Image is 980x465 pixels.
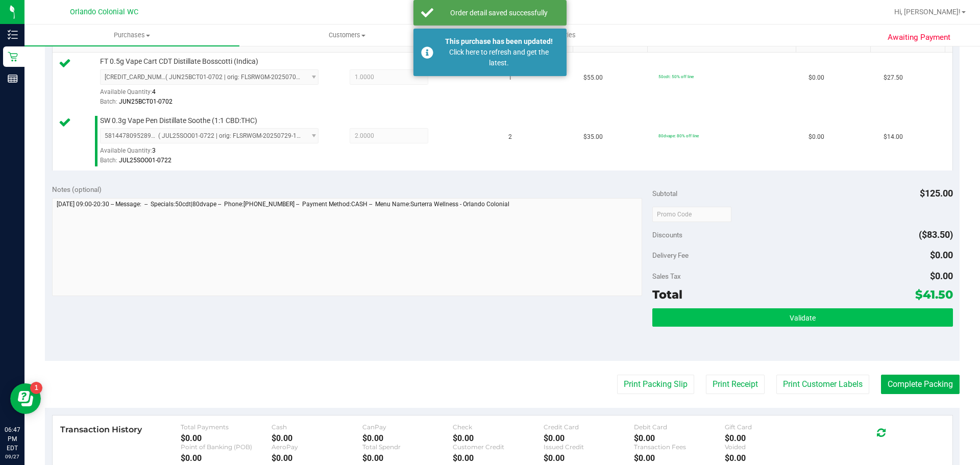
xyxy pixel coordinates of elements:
span: Customers [240,31,454,40]
span: Notes (optional) [52,185,102,193]
div: Credit Card [544,423,634,431]
div: $0.00 [634,453,725,463]
span: 4 [152,88,156,95]
a: Purchases [24,25,239,46]
div: Transaction Fees [634,443,725,451]
iframe: Resource center unread badge [30,382,42,394]
div: $0.00 [453,453,544,463]
div: This purchase has been updated! [439,36,559,47]
div: Customer Credit [453,443,544,451]
span: 50cdt: 50% off line [658,74,694,79]
span: ($83.50) [919,229,953,240]
div: $0.00 [272,453,362,463]
span: $55.00 [583,73,603,83]
div: Total Spendr [362,443,453,451]
span: $0.00 [808,132,824,142]
div: $0.00 [362,453,453,463]
div: $0.00 [725,453,816,463]
div: Point of Banking (POB) [181,443,272,451]
span: 80dvape: 80% off line [658,133,699,138]
div: Cash [272,423,362,431]
span: Awaiting Payment [888,32,950,43]
span: JUL25SOO01-0722 [119,157,171,164]
inline-svg: Inventory [8,30,18,40]
div: Debit Card [634,423,725,431]
input: Promo Code [652,207,731,222]
div: $0.00 [362,433,453,443]
span: $35.00 [583,132,603,142]
div: Check [453,423,544,431]
span: $14.00 [884,132,903,142]
div: $0.00 [181,453,272,463]
span: $0.00 [808,73,824,83]
span: FT 0.5g Vape Cart CDT Distillate Bosscotti (Indica) [100,57,258,66]
div: Order detail saved successfully [439,8,559,18]
span: Orlando Colonial WC [70,8,138,16]
div: Available Quantity: [100,85,330,105]
div: $0.00 [544,453,634,463]
span: 2 [508,132,512,142]
span: JUN25BCT01-0702 [119,98,173,105]
span: Sales Tax [652,272,681,280]
div: Total Payments [181,423,272,431]
span: Batch: [100,98,117,105]
p: 06:47 PM EDT [5,425,20,453]
span: $0.00 [930,250,953,260]
span: Hi, [PERSON_NAME]! [894,8,961,16]
inline-svg: Reports [8,74,18,84]
div: $0.00 [272,433,362,443]
button: Validate [652,308,952,327]
span: Batch: [100,157,117,164]
span: Discounts [652,226,682,244]
span: 1 [508,73,512,83]
div: Available Quantity: [100,143,330,163]
span: Total [652,287,682,302]
div: $0.00 [634,433,725,443]
div: Voided [725,443,816,451]
button: Print Receipt [706,375,765,394]
span: $0.00 [930,271,953,281]
span: 3 [152,147,156,154]
button: Complete Packing [881,375,960,394]
div: $0.00 [725,433,816,443]
p: 09/27 [5,453,20,460]
div: $0.00 [453,433,544,443]
span: Validate [790,314,816,322]
button: Print Packing Slip [617,375,694,394]
a: Customers [239,25,454,46]
iframe: Resource center [10,383,41,414]
span: $125.00 [920,188,953,199]
span: Delivery Fee [652,251,689,259]
div: Click here to refresh and get the latest. [439,47,559,68]
span: Purchases [24,31,239,40]
inline-svg: Retail [8,52,18,62]
div: $0.00 [181,433,272,443]
div: Issued Credit [544,443,634,451]
span: SW 0.3g Vape Pen Distillate Soothe (1:1 CBD:THC) [100,116,257,126]
div: CanPay [362,423,453,431]
span: Subtotal [652,189,677,198]
button: Print Customer Labels [776,375,869,394]
span: $27.50 [884,73,903,83]
div: Gift Card [725,423,816,431]
span: $41.50 [915,287,953,302]
div: $0.00 [544,433,634,443]
div: AeroPay [272,443,362,451]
